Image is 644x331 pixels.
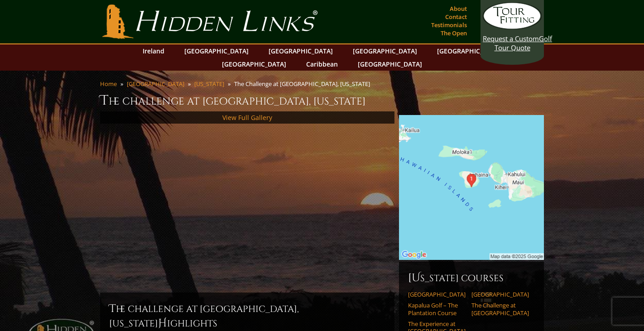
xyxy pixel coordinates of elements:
a: [GEOGRAPHIC_DATA] [127,80,184,88]
a: Ireland [138,44,169,58]
a: The Open [438,27,469,39]
a: Home [100,80,117,88]
a: Kapalua Golf – The Plantation Course [408,302,466,317]
a: [GEOGRAPHIC_DATA] [264,44,337,58]
a: About [447,2,469,15]
a: View Full Gallery [222,113,272,122]
h1: The Challenge at [GEOGRAPHIC_DATA], [US_STATE] [100,91,544,110]
a: [GEOGRAPHIC_DATA] [408,291,466,298]
img: Google Map of 1 Challenge Dr, Lanai City, HI 96763 [399,115,544,260]
a: [GEOGRAPHIC_DATA] [433,44,506,58]
a: The Challenge at [GEOGRAPHIC_DATA] [471,302,529,317]
a: Caribbean [302,58,342,71]
a: [US_STATE] [194,80,224,88]
li: The Challenge at [GEOGRAPHIC_DATA], [US_STATE] [234,80,374,88]
h2: The Challenge at [GEOGRAPHIC_DATA], [US_STATE] ighlights [109,302,385,331]
h6: [US_STATE] Courses [408,271,535,285]
span: Request a Custom [483,34,539,43]
a: Request a CustomGolf Tour Quote [483,2,542,52]
a: Contact [443,10,469,23]
a: [GEOGRAPHIC_DATA] [471,291,529,298]
a: [GEOGRAPHIC_DATA] [180,44,253,58]
a: Testimonials [429,19,469,31]
a: [GEOGRAPHIC_DATA] [348,44,422,58]
span: H [158,316,167,331]
a: [GEOGRAPHIC_DATA] [353,58,427,71]
a: [GEOGRAPHIC_DATA] [217,58,291,71]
